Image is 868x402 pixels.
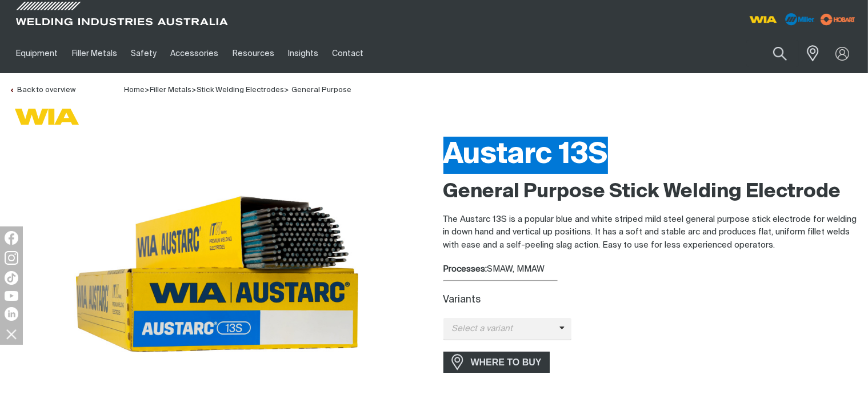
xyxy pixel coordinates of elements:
img: YouTube [5,291,18,301]
button: Search products [761,40,799,67]
label: Variants [443,295,481,305]
span: > [191,86,197,94]
a: Insights [281,34,325,73]
span: Home [124,86,145,94]
span: Select a variant [443,323,559,336]
a: Home [124,85,145,94]
a: Stick Welding Electrodes [197,86,284,94]
a: Accessories [163,34,225,73]
h2: General Purpose Stick Welding Electrode [443,180,859,205]
img: TikTok [5,271,18,285]
strong: Processes: [443,265,487,273]
h1: Austarc 13S [443,137,859,174]
a: WHERE TO BUY [443,352,550,373]
a: Filler Metals [150,86,191,94]
p: The Austarc 13S is a popular blue and white striped mild steel general purpose stick electrode fo... [443,213,859,252]
span: WHERE TO BUY [463,353,549,372]
span: > [284,86,289,94]
a: Back to overview [9,86,75,94]
a: Safety [124,34,163,73]
a: Resources [226,34,281,73]
img: miller [817,11,859,28]
img: Facebook [5,231,18,245]
img: Instagram [5,251,18,265]
a: Filler Metals [65,34,123,73]
span: > [145,86,150,94]
nav: Main [9,34,646,73]
a: General Purpose [291,86,351,94]
img: LinkedIn [5,307,18,321]
a: Equipment [9,34,65,73]
div: SMAW, MMAW [443,263,859,276]
input: Product name or item number... [746,40,799,67]
img: hide socials [2,324,21,344]
a: Contact [325,34,370,73]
